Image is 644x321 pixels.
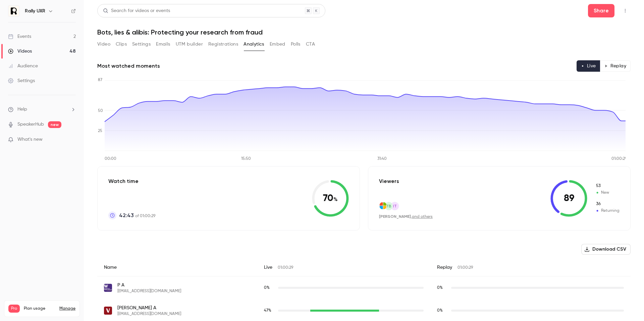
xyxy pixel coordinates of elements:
[8,63,38,69] div: Audience
[104,307,112,315] img: vanguard.com
[8,106,76,113] li: help-dropdown-opener
[595,208,620,214] span: Returning
[97,39,110,50] button: Video
[377,157,387,161] tspan: 31:40
[620,5,631,16] button: Top Bar Actions
[17,121,44,128] a: SpeakerHub
[108,177,155,185] p: Watch time
[97,28,631,36] h1: Bots, lies & alibis: Protecting your research from fraud
[379,214,411,219] span: [PERSON_NAME]
[208,39,238,50] button: Registrations
[97,62,160,70] h2: Most watched moments
[595,190,620,196] span: New
[156,39,170,50] button: Emails
[437,285,448,291] span: Replay watch time
[386,203,391,209] span: TB
[379,177,399,185] p: Viewers
[68,137,76,143] iframe: Noticeable Trigger
[98,129,102,133] tspan: 25
[257,259,430,276] div: Live
[98,109,103,113] tspan: 50
[458,266,473,270] span: 01:00:29
[595,201,620,207] span: Returning
[17,136,43,143] span: What's new
[264,309,271,313] span: 47 %
[117,311,181,317] span: [EMAIL_ADDRESS][DOMAIN_NAME]
[59,306,75,311] a: Manage
[379,214,433,219] div: ,
[393,203,397,209] span: IT
[132,39,151,50] button: Settings
[270,39,285,50] button: Embed
[119,211,155,219] p: of 01:00:29
[600,60,631,72] button: Replay
[241,157,251,161] tspan: 15:50
[581,244,631,255] button: Download CSV
[176,39,203,50] button: UTM builder
[8,305,20,313] span: Pro
[611,157,627,161] tspan: 01:00:29
[97,276,631,300] div: palcanta@uw.edu
[117,288,181,294] span: [EMAIL_ADDRESS][DOMAIN_NAME]
[8,6,19,16] img: Rally UXR
[588,4,614,17] button: Share
[430,259,631,276] div: Replay
[48,121,61,128] span: new
[244,39,264,50] button: Analytics
[119,211,134,219] span: 42:43
[379,202,387,209] img: microsoft.com
[105,157,116,161] tspan: 00:00
[412,215,433,219] a: and others
[577,60,600,72] button: Live
[264,308,275,314] span: Live watch time
[97,259,257,276] div: Name
[291,39,301,50] button: Polls
[306,39,315,50] button: CTA
[264,285,275,291] span: Live watch time
[264,286,270,290] span: 0 %
[116,39,127,50] button: Clips
[8,48,32,55] div: Videos
[24,306,55,311] span: Plan usage
[25,8,45,14] h6: Rally UXR
[8,77,35,84] div: Settings
[278,266,293,270] span: 01:00:29
[103,7,170,14] div: Search for videos or events
[104,284,112,292] img: uw.edu
[595,183,620,189] span: New
[17,106,27,113] span: Help
[437,286,443,290] span: 0 %
[98,78,102,82] tspan: 87
[437,309,443,313] span: 0 %
[437,308,448,314] span: Replay watch time
[117,282,181,288] span: P A
[117,305,181,311] span: [PERSON_NAME] A
[8,33,31,40] div: Events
